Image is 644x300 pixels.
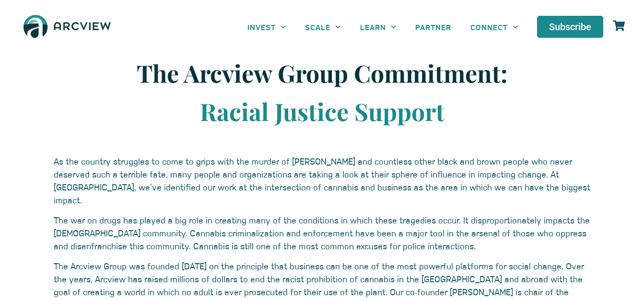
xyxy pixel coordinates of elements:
a: SCALE [295,16,350,38]
a: PARTNER [406,16,461,38]
a: LEARN [351,16,406,38]
h1: The Arcview Group Commitment: [63,59,581,88]
a: Subscribe [537,16,603,38]
a: INVEST [238,16,295,38]
a: CONNECT [461,16,527,38]
h3: Racial Justice Support [63,97,581,126]
p: The war on drugs has played a big role in creating many of the conditions in which these tragedie... [54,213,591,252]
img: The Arcview Group [19,10,115,44]
nav: Menu [238,16,527,38]
p: As the country struggles to come to grips with the murder of [PERSON_NAME] and countless other bl... [54,155,591,206]
span: Subscribe [549,22,591,32]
